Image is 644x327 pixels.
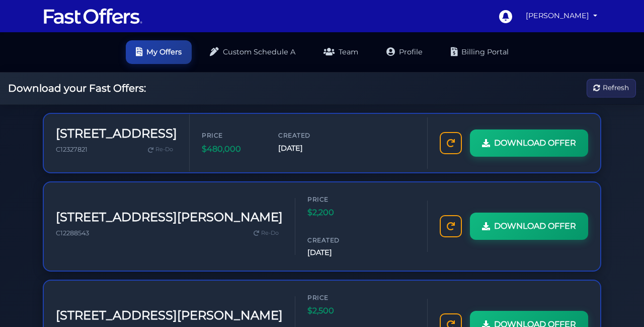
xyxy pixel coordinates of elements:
[56,308,283,323] h3: [STREET_ADDRESS][PERSON_NAME]
[441,40,519,64] a: Billing Portal
[470,213,588,240] a: DOWNLOAD OFFER
[307,247,368,258] span: [DATE]
[200,40,305,64] a: Custom Schedule A
[56,229,89,237] span: C12288543
[202,143,262,156] span: $480,000
[587,79,636,98] button: Refresh
[278,130,339,140] span: Created
[307,235,368,245] span: Created
[307,194,368,204] span: Price
[56,146,88,153] span: C12327821
[278,143,339,154] span: [DATE]
[155,145,173,154] span: Re-Do
[144,143,177,156] a: Re-Do
[603,83,629,94] span: Refresh
[8,82,146,94] h2: Download your Fast Offers:
[522,6,601,26] a: [PERSON_NAME]
[470,129,588,157] a: DOWNLOAD OFFER
[313,40,368,64] a: Team
[376,40,433,64] a: Profile
[56,210,283,225] h3: [STREET_ADDRESS][PERSON_NAME]
[202,130,262,140] span: Price
[250,227,283,240] a: Re-Do
[126,40,192,64] a: My Offers
[307,293,368,302] span: Price
[56,126,177,141] h3: [STREET_ADDRESS]
[261,229,279,238] span: Re-Do
[494,220,576,233] span: DOWNLOAD OFFER
[494,137,576,150] span: DOWNLOAD OFFER
[307,304,368,317] span: $2,500
[307,206,368,219] span: $2,200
